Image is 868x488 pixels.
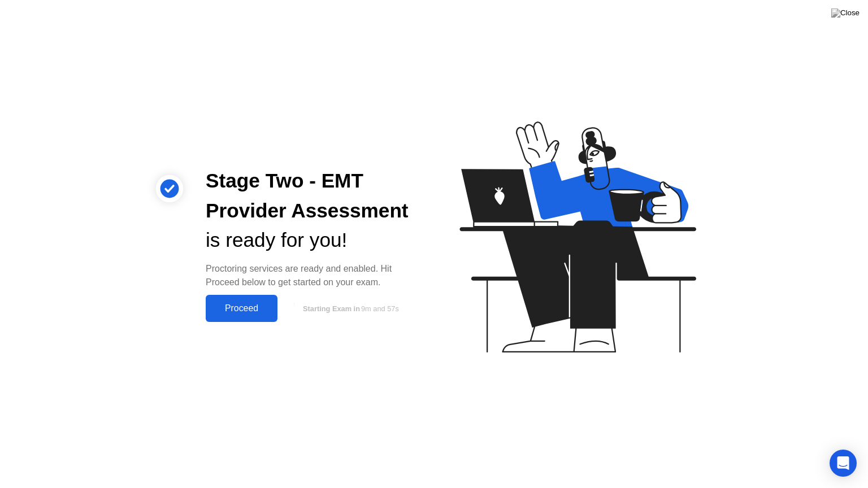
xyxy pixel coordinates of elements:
[361,304,399,313] span: 9m and 57s
[283,298,416,319] button: Starting Exam in9m and 57s
[831,8,860,18] img: Close
[209,303,274,313] div: Proceed
[206,262,416,289] div: Proctoring services are ready and enabled. Hit Proceed below to get started on your exam.
[206,166,416,226] div: Stage Two - EMT Provider Assessment
[206,225,416,255] div: is ready for you!
[206,295,277,322] button: Proceed
[830,450,857,477] div: Open Intercom Messenger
